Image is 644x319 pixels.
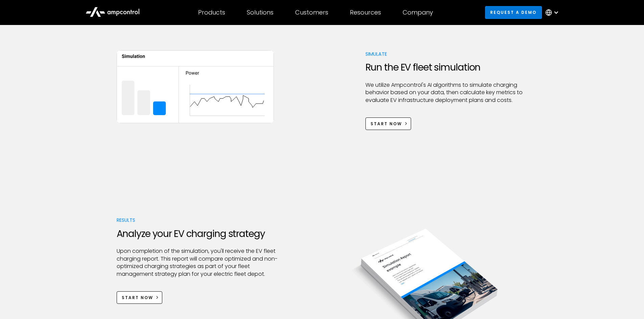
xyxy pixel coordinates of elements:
p: We utilize Ampcontrol's AI algorithms to simulate charging behavior based on your data, then calc... [365,81,528,104]
a: Start Now [117,291,163,304]
div: Start Now [122,295,153,301]
div: Customers [295,9,328,16]
div: Simulate [365,50,528,58]
div: Company [403,9,433,16]
div: Solutions [247,9,273,16]
a: Start Now [365,117,411,130]
h3: Run the EV fleet simulation [365,62,528,73]
p: Upon completion of the simulation, you'll receive the EV fleet charging report. This report will ... [117,247,279,278]
div: Resources [350,9,381,16]
div: Results [117,216,279,224]
div: Products [198,9,225,16]
div: Start Now [371,121,402,127]
img: Ampcontrol Simulation EV infrastructure deployment plans graph [117,50,274,123]
a: Request a demo [485,6,542,19]
h3: Analyze your EV charging strategy [117,228,279,240]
